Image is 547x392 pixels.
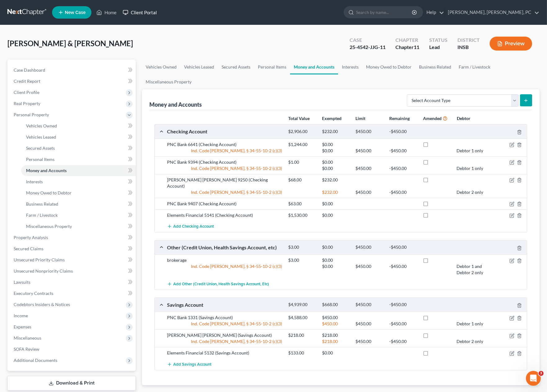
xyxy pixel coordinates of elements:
div: $668.00 [319,302,353,308]
span: Vehicles Owned [26,123,57,128]
div: Ind. Code [PERSON_NAME]. § 34-55-10-2 (c)(3) [164,148,285,154]
a: Personal Items [21,154,136,165]
span: Income [14,313,28,318]
span: Farm / Livestock [26,212,58,218]
div: $4,588.00 [285,314,319,321]
a: Business Related [21,198,136,210]
a: Property Analysis [9,232,136,243]
div: Checking Account [164,128,285,135]
a: Credit Report [9,76,136,87]
div: $3.00 [285,244,319,250]
div: $0.00 [319,165,353,171]
div: $218.00 [285,332,319,338]
div: Other (Credit Union, Health Savings Account, etc) [164,244,285,251]
div: $232.00 [319,177,353,183]
span: Executory Contracts [14,291,53,296]
div: -$450.00 [386,263,420,276]
div: -$450.00 [386,189,420,195]
a: Download & Print [7,376,136,390]
span: Vehicles Leased [26,134,56,140]
div: $3.00 [285,257,319,263]
div: $1,244.00 [285,141,319,148]
span: Miscellaneous [14,335,41,341]
div: $0.00 [319,350,353,356]
div: Debtor 1 only [453,165,487,171]
span: Business Related [26,201,58,207]
div: Chapter [395,37,419,44]
span: Personal Items [26,157,55,162]
div: Money and Accounts [149,101,202,108]
span: Lawsuits [14,279,30,285]
div: -$450.00 [386,165,420,171]
div: District [457,37,480,44]
a: Vehicles Owned [21,120,136,131]
div: $232.00 [319,129,353,135]
div: Lead [429,44,448,51]
div: Debtor 2 only [453,338,487,345]
button: Add Savings Account [167,359,211,370]
strong: Exempted [322,116,342,121]
div: $0.00 [319,141,353,148]
span: Unsecured Nonpriority Claims [14,268,73,274]
div: Debtor 1 and Debtor 2 only [453,263,487,276]
div: Debtor 1 only [453,148,487,154]
span: 3 [539,371,544,376]
div: $450.00 [352,129,386,135]
span: Money Owed to Debtor [26,190,72,195]
a: Secured Claims [9,243,136,254]
div: Debtor 2 only [453,189,487,195]
div: Elements Financial 5141 (Checking Account) [164,212,285,218]
strong: Debtor [457,116,470,121]
div: Ind. Code [PERSON_NAME]. § 34-55-10-2 (c)(3) [164,165,285,171]
a: Home [93,7,120,18]
div: $450.00 [352,165,386,171]
a: Money Owed to Debtor [21,187,136,198]
span: Case Dashboard [14,67,45,73]
div: Chapter [395,44,419,51]
div: Ind. Code [PERSON_NAME]. § 34-55-10-2 (c)(3) [164,189,285,195]
strong: Amended [423,116,442,121]
div: PNC Bank 6641 (Checking Account) [164,141,285,148]
a: Vehicles Leased [21,131,136,143]
span: Add Checking Account [173,224,214,229]
span: [PERSON_NAME] & [PERSON_NAME] [7,39,133,48]
span: Additional Documents [14,358,57,363]
span: Client Profile [14,90,39,95]
span: Property Analysis [14,235,48,240]
div: $450.00 [352,189,386,195]
a: Help [423,7,444,18]
button: Add Checking Account [167,221,214,232]
a: Interests [21,176,136,187]
div: $4,939.00 [285,302,319,308]
a: Money and Accounts [21,165,136,176]
span: Credit Report [14,78,40,84]
a: Personal Items [254,60,290,74]
div: $2,906.00 [285,129,319,135]
div: $0.00 [319,212,353,218]
span: Personal Property [14,112,49,117]
a: Farm / Livestock [21,210,136,221]
div: $450.00 [319,321,353,327]
a: Secured Assets [218,60,254,74]
a: Farm / Livestock [455,60,494,74]
a: Interests [338,60,362,74]
div: Ind. Code [PERSON_NAME]. § 34-55-10-2 (c)(3) [164,338,285,345]
div: Debtor 1 only [453,321,487,327]
div: $0.00 [319,148,353,154]
div: $450.00 [352,338,386,345]
span: Real Property [14,101,40,106]
span: Interests [26,179,43,184]
a: Business Related [415,60,455,74]
div: -$450.00 [386,244,420,250]
div: Elements Financial 5132 (Savings Account) [164,350,285,356]
a: Unsecured Priority Claims [9,254,136,265]
a: Miscellaneous Property [142,74,195,89]
strong: Limit [355,116,365,121]
a: SOFA Review [9,344,136,355]
div: [PERSON_NAME] [PERSON_NAME] 9250 (Checking Account) [164,177,285,189]
div: $450.00 [319,314,353,321]
div: $0.00 [319,159,353,165]
div: brokerage [164,257,285,263]
input: Search by name... [356,7,413,18]
div: PNC Bank 9407 (Checking Account) [164,201,285,207]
